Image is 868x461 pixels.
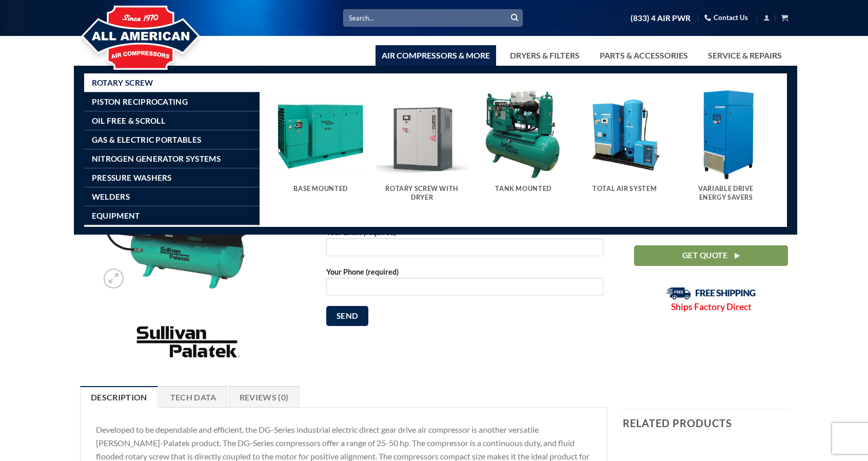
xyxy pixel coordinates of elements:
span: Welders [92,193,130,201]
a: Reviews (0) [229,386,300,408]
h5: Variable Drive Energy Savers [685,185,766,202]
input: Your Email (required) [326,238,603,256]
a: (833) 4 AIR PWR [630,9,691,27]
label: Your Phone (required) [326,266,603,303]
a: Tech Data [160,386,227,408]
span: Nitrogen Generator Systems [92,155,221,163]
img: Rotary Screw With Dryer [377,89,468,180]
span: Rotary Screw [92,79,153,87]
img: Variable Drive Energy Savers [680,89,772,180]
a: Visit product category Tank Mounted [478,89,569,203]
span: Pressure Washers [92,174,172,182]
h5: Base Mounted [280,185,361,193]
img: Base Mounted [275,89,366,180]
input: Send [326,306,368,326]
a: Visit product category Base Mounted [275,89,366,203]
a: Dryers & Filters [504,45,586,66]
h5: Tank Mounted [483,185,564,193]
a: Visit product category Rotary Screw With Dryer [377,89,468,212]
h5: Total Air System [584,185,665,193]
a: Air Compressors & More [376,45,496,66]
span: Oil Free & Scroll [92,117,165,125]
a: Login [763,11,770,24]
h3: Related products [623,409,788,437]
strong: Ships Factory Direct [671,301,752,312]
a: Description [80,386,158,408]
a: Get Quote [634,245,788,265]
input: Your Phone (required) [326,278,603,296]
a: Visit product category Variable Drive Energy Savers [680,89,772,212]
label: Your Email (required) [326,226,603,263]
button: Submit [507,10,522,26]
span: Piston Reciprocating [92,98,188,106]
img: Tank Mounted [478,89,569,180]
a: Service & Repairs [702,45,788,66]
span: Equipment [92,212,140,220]
input: Search… [343,9,523,26]
span: Gas & Electric Portables [92,136,201,144]
img: Free Shipping [666,287,756,300]
a: Contact Us [704,10,748,26]
span: Get Quote [682,249,727,262]
h5: Rotary Screw With Dryer [382,185,463,202]
img: Sullivan-Palatek [134,322,242,363]
a: Visit product category Total Air System [579,89,670,203]
form: Contact form [326,186,603,334]
a: Parts & Accessories [594,45,694,66]
img: Total Air System [579,89,670,180]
